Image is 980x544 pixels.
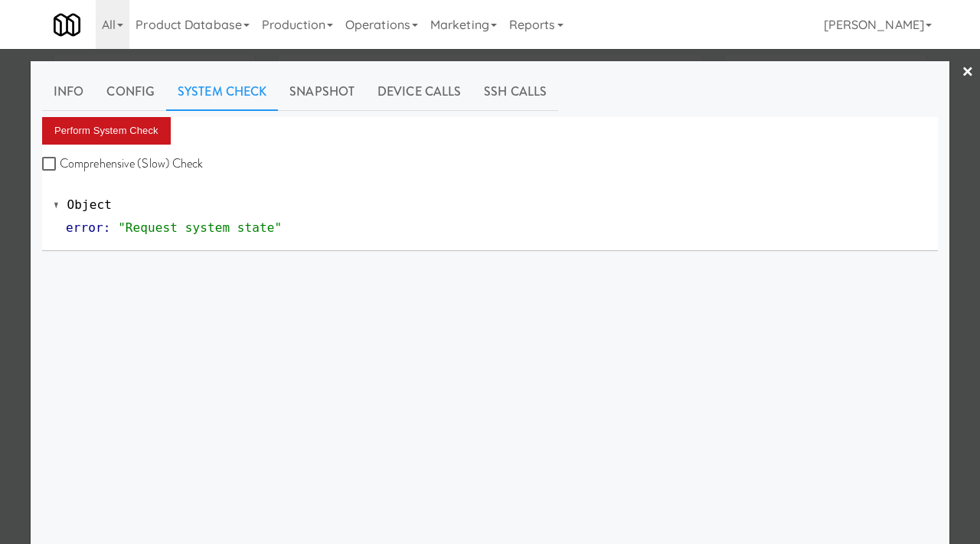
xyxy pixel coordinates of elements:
a: Info [42,73,95,111]
span: Object [67,197,112,212]
a: Config [95,73,166,111]
a: Device Calls [366,73,472,111]
a: × [962,49,974,96]
span: error [66,220,103,235]
button: Perform System Check [42,117,171,145]
label: Comprehensive (Slow) Check [42,152,204,175]
a: Snapshot [278,73,366,111]
a: SSH Calls [472,73,558,111]
img: Micromart [54,11,80,38]
input: Comprehensive (Slow) Check [42,158,60,171]
span: "Request system state" [118,220,282,235]
a: System Check [166,73,278,111]
span: : [103,220,111,235]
